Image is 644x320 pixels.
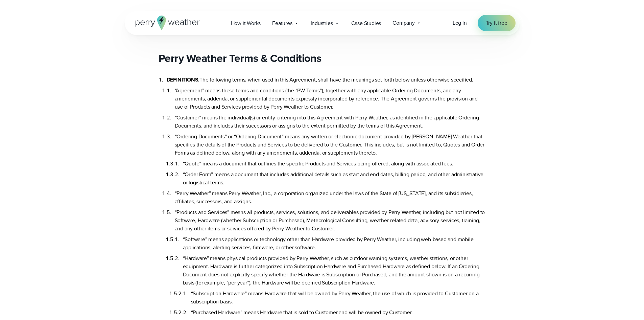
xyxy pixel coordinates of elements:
[231,19,261,27] span: How it Works
[183,233,486,252] li: “Software” means applications or technology other than Hardware provided by Perry Weather, includ...
[392,19,415,27] span: Company
[175,187,486,206] li: “Perry Weather” means Perry Weather, Inc., a corporation organized under the laws of the State of...
[272,19,292,27] span: Features
[486,19,507,27] span: Try it free
[351,19,381,27] span: Case Studies
[175,111,486,130] li: “Customer” means the individual(s) or entity entering into this Agreement with Perry Weather, as ...
[311,19,333,27] span: Industries
[191,287,486,306] li: “Subscription Hardware” means Hardware that will be owned by Perry Weather, the use of which is p...
[183,157,486,168] li: “Quote” means a document that outlines the specific Products and Services being offered, along wi...
[453,19,467,27] a: Log in
[453,19,467,27] span: Log in
[167,76,200,84] b: DEFINITIONS.
[345,16,387,30] a: Case Studies
[478,15,516,31] a: Try it free
[159,51,486,65] h2: Perry Weather Terms & Conditions
[191,306,486,317] li: “Purchased Hardware” means Hardware that is sold to Customer and will be owned by Customer.
[183,252,486,317] li: “Hardware” means physical products provided by Perry Weather, such as outdoor warning systems, we...
[175,130,486,187] li: “Ordering Documents” or “Ordering Document” means any written or electronic document provided by ...
[183,168,486,187] li: “Order Form” means a document that includes additional details such as start and end dates, billi...
[225,16,267,30] a: How it Works
[175,84,486,111] li: “Agreement” means these terms and conditions (the “PW Terms”), together with any applicable Order...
